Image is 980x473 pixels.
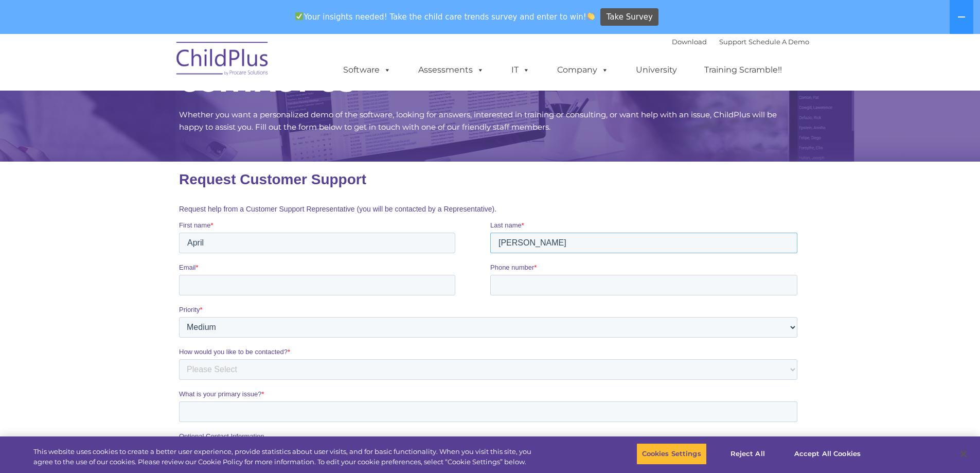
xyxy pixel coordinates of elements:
[952,443,975,465] button: Close
[672,38,809,46] font: |
[607,8,653,26] span: Take Survey
[636,443,707,465] button: Cookies Settings
[33,447,539,467] div: This website uses cookies to create a better user experience, provide statistics about user visit...
[547,60,619,80] a: Company
[789,443,866,465] button: Accept All Cookies
[672,38,707,46] a: Download
[179,110,777,132] span: Whether you want a personalized demo of the software, looking for answers, interested in training...
[716,443,780,465] button: Reject All
[333,60,401,80] a: Software
[626,60,687,80] a: University
[171,34,274,86] img: ChildPlus by Procare Solutions
[719,38,746,46] a: Support
[600,8,658,26] a: Take Survey
[749,38,809,46] a: Schedule A Demo
[501,60,540,80] a: IT
[694,60,792,80] a: Training Scramble!!
[408,60,494,80] a: Assessments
